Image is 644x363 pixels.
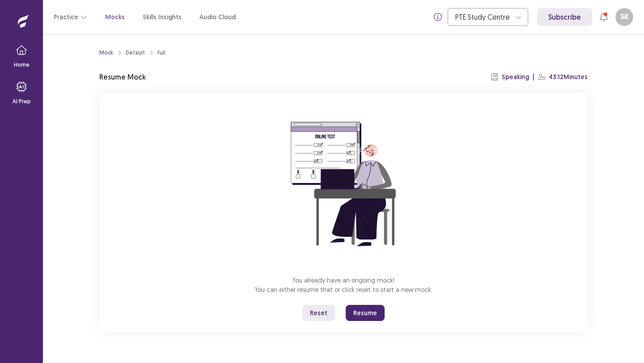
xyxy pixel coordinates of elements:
[105,13,125,22] a: Mocks
[126,49,145,57] div: Default
[302,305,335,321] button: Reset
[54,9,87,25] button: Practice
[199,13,236,22] a: Audio Cloud
[157,49,165,57] div: Full
[533,72,534,82] p: |
[99,72,146,82] p: Resume Mock
[99,49,165,57] nav: breadcrumb
[263,104,424,265] img: attend-mock
[549,72,588,82] p: 43:12 Minutes
[455,8,511,25] div: PTE Study Centre
[14,61,30,69] p: Home
[255,275,432,294] p: You already have an ongoing mock! You can either resume that or click reset to start a new mock.
[99,49,113,57] a: Mock
[502,72,529,82] p: Speaking
[430,9,446,25] button: info
[537,8,592,26] a: Subscribe
[346,305,385,321] button: Resume
[143,13,182,22] a: Skills Insights
[13,97,31,106] p: AI Prep
[615,8,633,26] button: SK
